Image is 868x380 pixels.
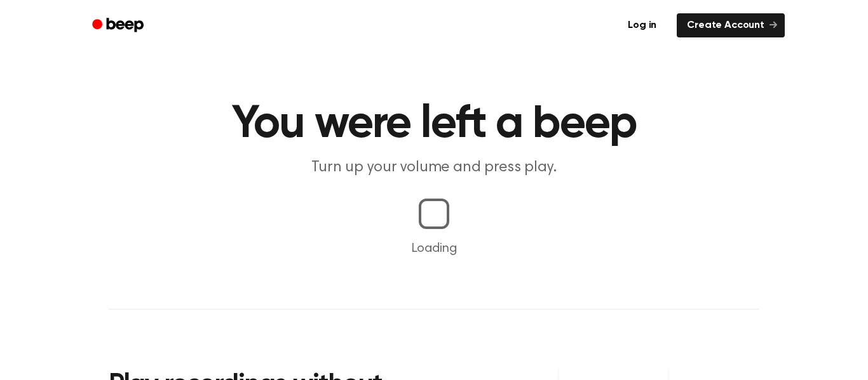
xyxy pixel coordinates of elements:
[190,157,678,178] p: Turn up your volume and press play.
[677,13,785,37] a: Create Account
[15,239,853,258] p: Loading
[83,13,155,38] a: Beep
[109,102,759,147] h1: You were left a beep
[615,11,669,40] a: Log in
